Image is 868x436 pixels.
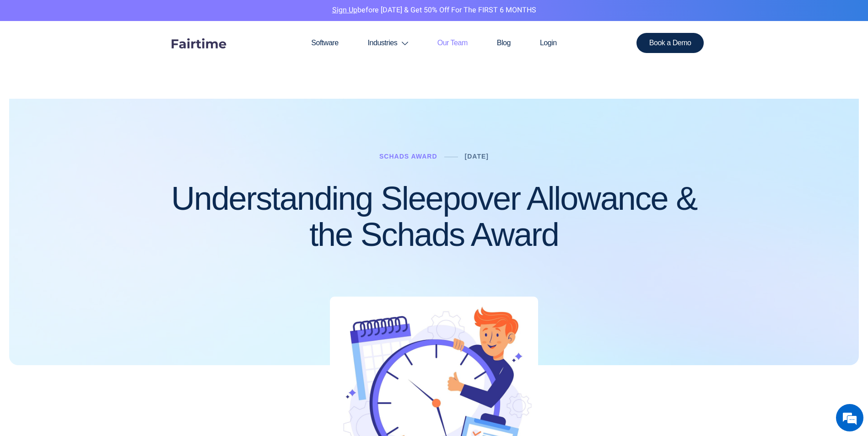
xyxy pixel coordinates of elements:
[7,5,861,16] p: before [DATE] & Get 50% Off for the FIRST 6 MONTHS
[649,39,691,47] span: Book a Demo
[482,21,525,65] a: Blog
[164,181,704,253] h1: Understanding Sleepover Allowance & the Schads Award
[5,250,174,282] textarea: Type your message and hit 'Enter'
[48,51,154,63] div: Chat with us now
[636,33,704,53] a: Book a Demo
[53,115,126,207] span: We're online!
[465,153,489,160] a: [DATE]
[332,5,357,16] a: Sign Up
[297,21,353,65] a: Software
[379,153,437,160] a: Schads Award
[423,21,482,65] a: Our Team
[353,21,423,65] a: Industries
[525,21,571,65] a: Login
[150,5,172,27] div: Minimize live chat window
